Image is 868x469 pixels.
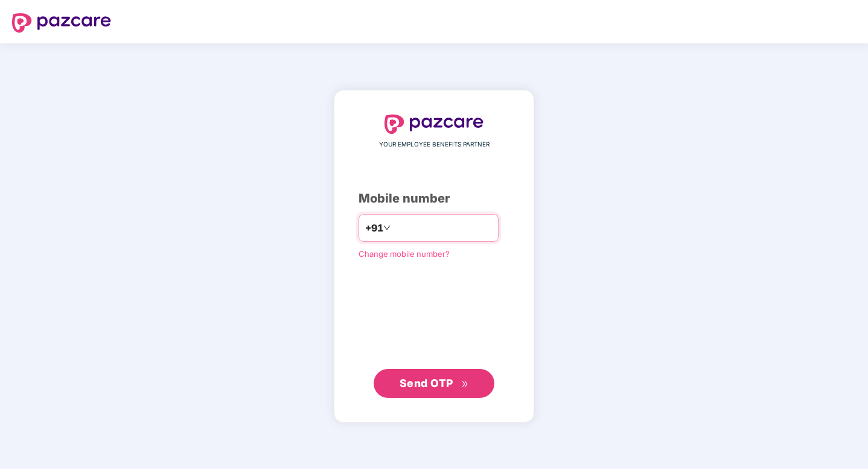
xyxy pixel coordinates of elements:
[12,13,111,33] img: logo
[365,221,383,236] span: +91
[461,380,469,388] span: double-right
[374,369,494,398] button: Send OTPdouble-right
[359,189,509,208] div: Mobile number
[359,249,450,259] a: Change mobile number?
[385,115,483,134] img: logo
[400,377,453,389] span: Send OTP
[383,224,391,231] span: down
[379,140,490,150] span: YOUR EMPLOYEE BENEFITS PARTNER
